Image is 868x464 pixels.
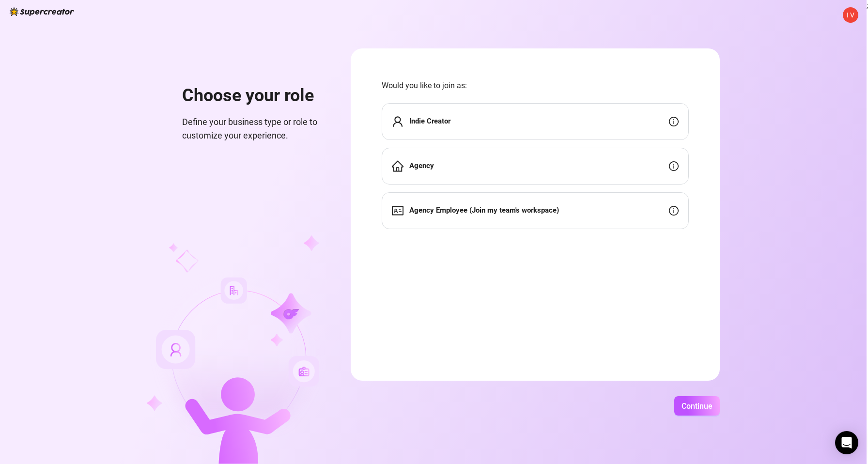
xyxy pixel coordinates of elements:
div: Открыть Домофонный Мессенджер [835,431,858,454]
span: I V [847,10,854,20]
span: idcard [392,205,403,217]
span: Continue [682,402,713,411]
span: info-circle [669,206,679,216]
strong: Agency Employee (Join my team's workspace) [409,206,559,215]
span: info-circle [669,117,679,126]
span: info-circle [669,161,679,171]
h1: Choose your role [182,85,327,107]
span: Would you like to join as: [382,79,689,92]
span: user [392,116,403,127]
strong: Indie Creator [409,117,450,125]
span: Define your business type or role to customize your experience. [182,115,327,143]
strong: Agency [409,161,434,170]
button: Continue [674,396,720,416]
span: home [392,160,403,172]
img: logo [10,7,74,16]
